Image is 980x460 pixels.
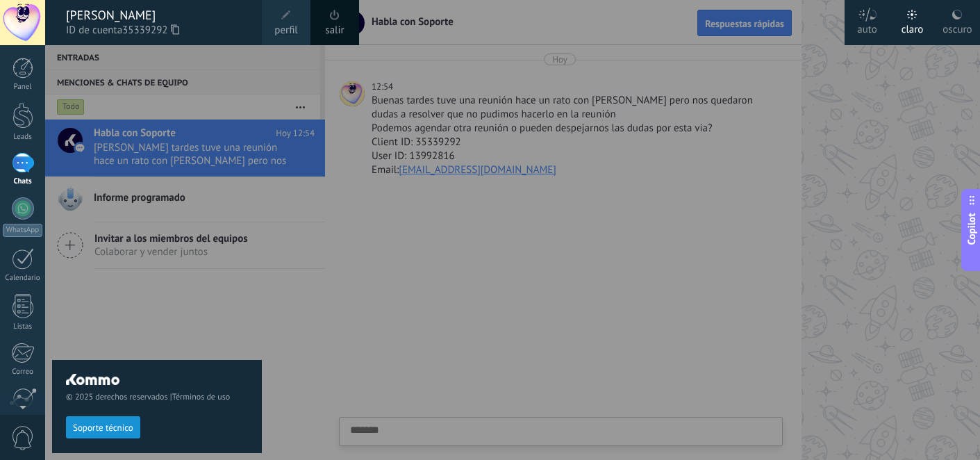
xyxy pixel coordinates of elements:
div: Leads [3,133,43,142]
span: perfil [274,23,297,38]
span: ID de cuenta [66,23,248,38]
div: oscuro [942,9,972,45]
div: [PERSON_NAME] [66,8,248,23]
a: Términos de uso [172,392,230,402]
span: Copilot [965,213,979,245]
div: Chats [3,177,43,186]
button: Soporte técnico [66,416,140,438]
a: salir [325,23,344,38]
div: Panel [3,83,43,92]
div: Correo [3,368,43,377]
span: 35339292 [122,23,179,38]
div: WhatsApp [3,224,42,237]
div: claro [902,9,924,45]
span: Soporte técnico [73,423,133,433]
div: Calendario [3,274,43,283]
div: auto [857,9,877,45]
div: Listas [3,322,43,331]
span: © 2025 derechos reservados | [66,392,248,402]
a: Soporte técnico [66,422,140,432]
